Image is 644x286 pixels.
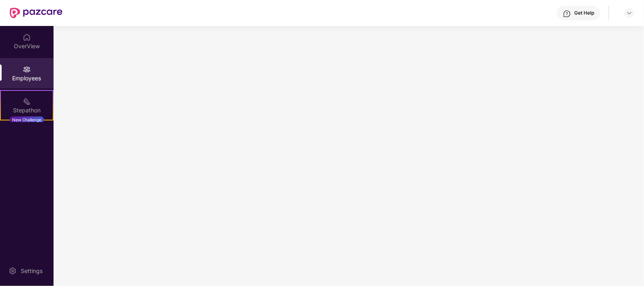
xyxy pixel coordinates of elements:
[626,10,633,16] img: svg+xml;base64,PHN2ZyBpZD0iRHJvcGRvd24tMzJ4MzIiIHhtbG5zPSJodHRwOi8vd3d3LnczLm9yZy8yMDAwL3N2ZyIgd2...
[18,267,45,275] div: Settings
[1,106,53,114] div: Stepathon
[563,10,571,18] img: svg+xml;base64,PHN2ZyBpZD0iSGVscC0zMngzMiIgeG1sbnM9Imh0dHA6Ly93d3cudzMub3JnLzIwMDAvc3ZnIiB3aWR0aD...
[10,8,62,18] img: New Pazcare Logo
[574,10,594,16] div: Get Help
[9,267,17,275] img: svg+xml;base64,PHN2ZyBpZD0iU2V0dGluZy0yMHgyMCIgeG1sbnM9Imh0dHA6Ly93d3cudzMub3JnLzIwMDAvc3ZnIiB3aW...
[23,97,31,105] img: svg+xml;base64,PHN2ZyB4bWxucz0iaHR0cDovL3d3dy53My5vcmcvMjAwMC9zdmciIHdpZHRoPSIyMSIgaGVpZ2h0PSIyMC...
[23,33,31,41] img: svg+xml;base64,PHN2ZyBpZD0iSG9tZSIgeG1sbnM9Imh0dHA6Ly93d3cudzMub3JnLzIwMDAvc3ZnIiB3aWR0aD0iMjAiIG...
[23,65,31,73] img: svg+xml;base64,PHN2ZyBpZD0iRW1wbG95ZWVzIiB4bWxucz0iaHR0cDovL3d3dy53My5vcmcvMjAwMC9zdmciIHdpZHRoPS...
[10,116,44,123] div: New Challenge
